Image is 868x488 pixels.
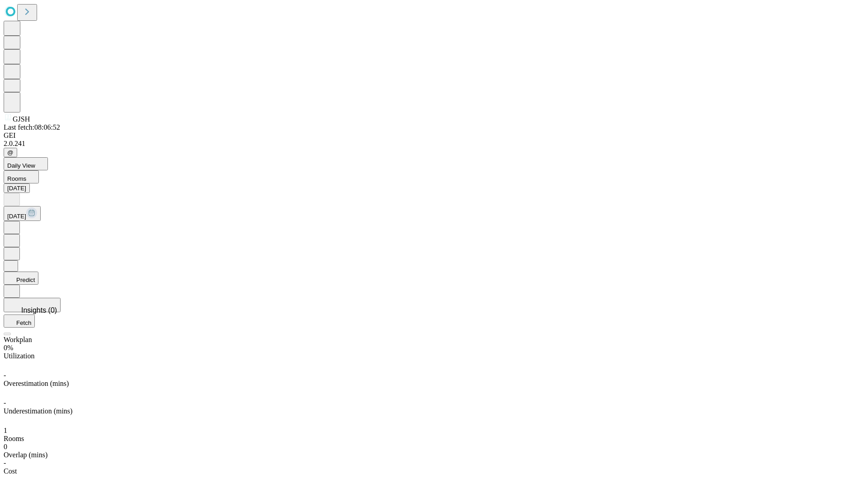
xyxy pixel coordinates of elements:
[4,352,34,360] span: Utilization
[7,175,26,182] span: Rooms
[4,123,60,131] span: Last fetch: 08:06:52
[7,149,14,156] span: @
[4,399,6,407] span: -
[4,148,17,157] button: @
[4,435,24,442] span: Rooms
[4,467,17,475] span: Cost
[4,272,38,285] button: Predict
[7,213,26,220] span: [DATE]
[4,451,47,459] span: Overlap (mins)
[4,170,39,183] button: Rooms
[13,115,30,123] span: GJSH
[4,140,864,148] div: 2.0.241
[4,443,7,450] span: 0
[4,371,6,379] span: -
[4,407,72,415] span: Underestimation (mins)
[4,336,32,343] span: Workplan
[7,162,35,169] span: Daily View
[4,427,7,434] span: 1
[4,459,6,467] span: -
[4,157,48,170] button: Daily View
[4,344,13,352] span: 0%
[4,298,61,312] button: Insights (0)
[4,183,30,193] button: [DATE]
[4,314,35,328] button: Fetch
[4,206,41,221] button: [DATE]
[4,131,864,140] div: GEI
[21,306,57,314] span: Insights (0)
[4,380,69,387] span: Overestimation (mins)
